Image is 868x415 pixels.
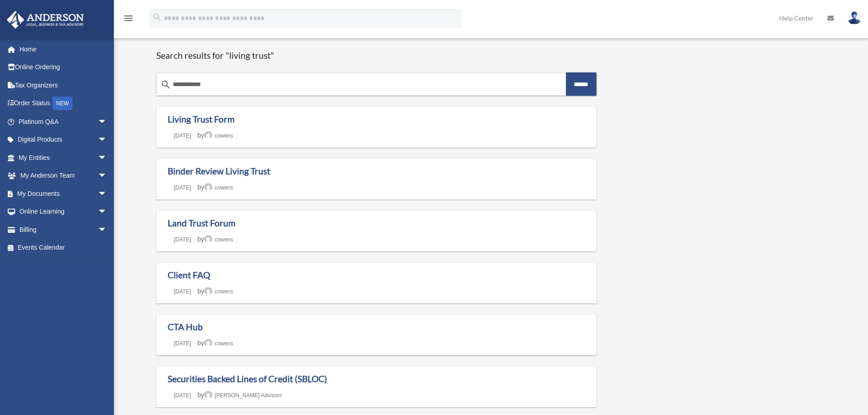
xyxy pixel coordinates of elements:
[197,339,233,347] span: by
[204,133,233,139] a: cowens
[204,236,233,243] a: cowens
[98,131,116,149] span: arrow_drop_down
[197,236,233,243] span: by
[6,239,121,257] a: Events Calendar
[123,13,134,24] i: menu
[52,97,72,110] div: NEW
[168,322,203,332] a: CTA Hub
[98,113,116,131] span: arrow_drop_down
[160,79,171,90] i: search
[6,203,121,221] a: Online Learningarrow_drop_down
[6,220,121,239] a: Billingarrow_drop_down
[6,167,121,185] a: My Anderson Teamarrow_drop_down
[197,132,233,139] span: by
[6,184,121,203] a: My Documentsarrow_drop_down
[6,131,121,149] a: Digital Productsarrow_drop_down
[168,340,198,347] a: [DATE]
[6,113,121,131] a: Platinum Q&Aarrow_drop_down
[168,270,210,280] a: Client FAQ
[168,392,198,399] a: [DATE]
[197,287,233,295] span: by
[6,40,116,58] a: Home
[847,11,861,25] img: User Pic
[6,149,121,167] a: My Entitiesarrow_drop_down
[123,16,134,24] a: menu
[152,12,162,22] i: search
[168,133,198,139] a: [DATE]
[98,149,116,167] span: arrow_drop_down
[6,94,121,113] a: Order StatusNEW
[168,374,327,384] a: Securities Backed Lines of Credit (SBLOC)
[98,167,116,185] span: arrow_drop_down
[6,76,121,94] a: Tax Organizers
[168,218,236,228] a: Land Trust Forum
[204,288,233,295] a: cowens
[98,184,116,203] span: arrow_drop_down
[98,220,116,239] span: arrow_drop_down
[204,392,282,399] a: [PERSON_NAME] Advisors
[168,288,198,295] a: [DATE]
[197,184,233,191] span: by
[168,166,270,176] a: Binder Review Living Trust
[98,203,116,221] span: arrow_drop_down
[204,184,233,191] a: cowens
[4,11,87,29] img: Anderson Advisors Platinum Portal
[6,58,121,77] a: Online Ordering
[168,236,198,243] a: [DATE]
[168,184,198,191] a: [DATE]
[204,340,233,347] a: cowens
[197,391,282,399] span: by
[168,114,235,124] a: Living Trust Form
[156,50,597,61] h1: Search results for "living trust"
